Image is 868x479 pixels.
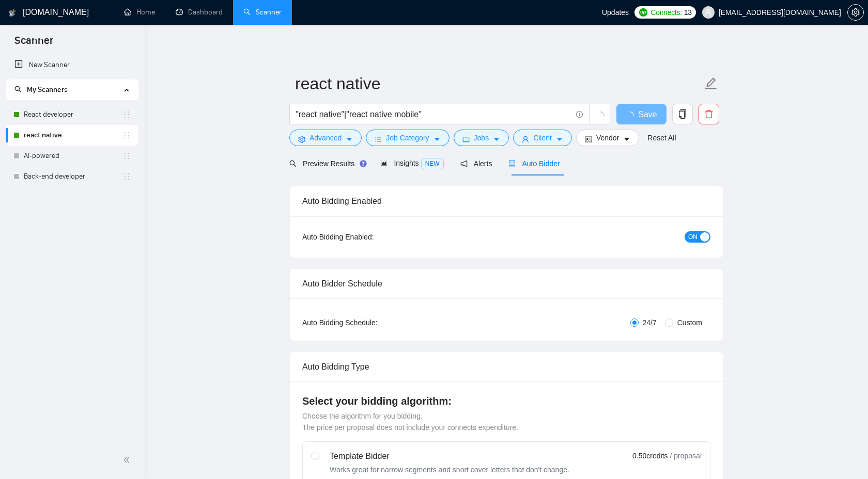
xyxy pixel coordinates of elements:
span: Save [638,108,657,121]
li: AI-powered [6,146,138,166]
span: Jobs [474,132,489,143]
span: holder [122,172,131,181]
span: Choose the algorithm for you bidding. The price per proposal does not include your connects expen... [302,412,518,432]
div: Tooltip anchor [359,159,368,168]
span: loading [626,111,638,120]
span: area-chart [380,159,388,167]
span: delete [699,109,719,119]
span: Job Category [386,132,429,143]
span: search [14,86,22,93]
a: dashboardDashboard [176,8,223,17]
a: Reset All [647,132,676,143]
div: Auto Bidding Enabled: [302,231,438,243]
button: idcardVendorcaret-down [576,130,639,146]
button: copy [672,104,693,124]
span: user [705,9,712,16]
span: holder [122,131,131,139]
span: Connects: [650,7,681,18]
div: Auto Bidding Enabled [302,186,710,216]
span: setting [298,135,305,143]
span: Scanner [6,33,61,55]
span: bars [375,135,382,143]
span: Advanced [309,132,342,143]
a: setting [847,8,864,17]
span: My Scanners [14,85,68,94]
span: Preview Results [289,159,364,168]
div: Template Bidder [330,450,569,462]
div: Works great for narrow segments and short cover letters that don't change. [330,465,569,475]
span: holder [122,152,131,160]
span: Vendor [596,132,619,143]
a: New Scanner [14,55,130,75]
span: Custom [673,317,706,328]
a: AI-powered [24,146,122,166]
span: caret-down [433,135,441,143]
button: userClientcaret-down [513,130,572,146]
span: Auto Bidder [508,159,560,168]
span: 13 [684,7,692,18]
input: Scanner name... [295,71,702,97]
button: Save [616,104,667,124]
span: loading [595,111,605,121]
button: delete [699,104,719,124]
span: caret-down [346,135,353,143]
span: / proposal [670,451,702,461]
input: Search Freelance Jobs... [296,108,571,121]
span: ON [688,231,698,243]
img: upwork-logo.png [639,8,647,17]
a: React developer [24,104,122,125]
span: 24/7 [639,317,661,328]
span: edit [704,77,718,90]
button: barsJob Categorycaret-down [366,130,449,146]
h4: Select your bidding algorithm: [302,394,710,408]
div: Auto Bidder Schedule [302,269,710,298]
button: setting [847,4,864,21]
span: Updates [602,8,629,17]
span: user [522,135,529,143]
span: caret-down [623,135,630,143]
span: folder [462,135,470,143]
span: Insights [380,159,443,167]
a: homeHome [124,8,155,17]
span: caret-down [556,135,563,143]
button: folderJobscaret-down [454,130,509,146]
span: Client [533,132,552,143]
li: React developer [6,104,138,125]
a: Back-end developer [24,166,122,187]
span: 0.50 credits [632,450,668,461]
span: robot [508,160,516,167]
span: NEW [421,158,444,169]
img: logo [9,5,16,21]
li: New Scanner [6,55,138,75]
a: react native [24,125,122,146]
span: notification [460,160,468,167]
a: searchScanner [243,8,282,17]
span: My Scanners [27,85,68,94]
div: Auto Bidding Type [302,352,710,381]
span: info-circle [576,111,583,118]
span: holder [122,110,131,119]
span: setting [848,8,863,17]
li: react native [6,125,138,146]
button: settingAdvancedcaret-down [289,130,362,146]
div: Auto Bidding Schedule: [302,317,438,328]
li: Back-end developer [6,166,138,187]
span: search [289,160,297,167]
span: Alerts [460,159,492,168]
span: copy [673,109,692,119]
span: idcard [585,135,592,143]
span: caret-down [493,135,500,143]
span: double-left [123,455,133,465]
